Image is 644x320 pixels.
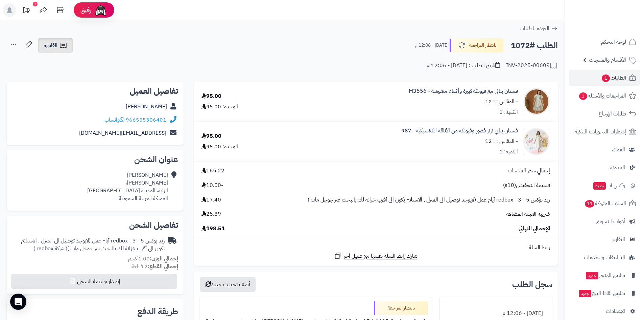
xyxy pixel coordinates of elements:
a: العملاء [569,142,640,158]
span: 165.22 [201,167,224,175]
span: الفاتورة [44,41,57,49]
a: 966555306401 [126,116,166,124]
span: 19 [585,200,594,208]
span: إشعارات التحويلات البنكية [575,127,626,136]
span: قسيمة التخفيض(s10) [503,182,550,189]
span: ريد بوكس redbox - 3 - 5 أيام عمل (لايوجد توصيل الى المنزل , الاستلام يكون الى أقرب خزانة لك بالبح... [308,196,550,204]
span: وآتس آب [593,181,625,190]
img: ai-face.png [94,3,108,17]
span: المدونة [610,163,625,172]
span: العودة للطلبات [520,24,549,33]
a: [PERSON_NAME] [126,103,167,111]
img: 1733159459-IMG_2024120217123718-90x90.jpg [523,88,550,115]
div: تاريخ الطلب : [DATE] - 12:06 م [427,62,500,69]
strong: إجمالي القطع: [148,262,178,271]
div: [PERSON_NAME] [PERSON_NAME]، الراية، المدينة [GEOGRAPHIC_DATA] المملكة العربية السعودية [87,171,168,202]
a: الطلبات1 [569,70,640,86]
div: ريد بوكس redbox - 3 - 5 أيام عمل (لايوجد توصيل الى المنزل , الاستلام يكون الى أقرب خزانة لك بالبح... [12,237,165,253]
small: [DATE] - 12:06 م [415,42,449,49]
div: بانتظار المراجعة [374,301,428,315]
span: تطبيق نقاط البيع [578,289,625,298]
span: إجمالي سعر المنتجات [508,167,550,175]
span: ضريبة القيمة المضافة [506,210,550,218]
h2: الطلب #1072 [511,39,558,52]
span: جديد [579,290,591,297]
a: تطبيق نقاط البيعجديد [569,285,640,301]
h2: تفاصيل الشحن [12,221,178,229]
span: السلات المتروكة [584,199,626,208]
span: الإجمالي النهائي [519,225,550,233]
small: 1.00 كجم [128,255,178,263]
span: لوحة التحكم [601,37,626,47]
button: بانتظار المراجعة [450,38,504,52]
a: لوحة التحكم [569,34,640,50]
span: 1 [579,92,587,100]
div: 2 [33,2,38,6]
span: العملاء [612,145,625,154]
strong: إجمالي الوزن: [150,255,178,263]
img: logo-2.png [598,17,638,31]
span: رفيق [80,6,91,14]
span: -10.00 [201,182,223,189]
a: وآتس آبجديد [569,177,640,194]
a: واتساب [104,116,124,124]
span: 25.89 [201,210,221,218]
div: الكمية: 1 [499,108,518,116]
h3: سجل الطلب [512,280,552,289]
button: أضف تحديث جديد [200,277,256,292]
a: فستان بناتي مع فيونكة كبيرة وأكمام منفوشة - M3556 [409,87,518,95]
div: INV-2025-00609 [506,62,558,70]
div: Open Intercom Messenger [10,294,26,310]
div: 95.00 [201,92,221,100]
span: 198.51 [201,225,225,233]
span: تطبيق المتجر [585,271,625,280]
a: [EMAIL_ADDRESS][DOMAIN_NAME] [79,129,166,137]
a: شارك رابط السلة نفسها مع عميل آخر [334,252,418,260]
h2: طريقة الدفع [137,307,178,316]
small: - المقاس : : 12 [485,98,518,106]
span: الإعدادات [606,306,625,316]
small: - المقاس : : 12 [485,137,518,145]
a: تطبيق المتجرجديد [569,267,640,283]
span: المراجعات والأسئلة [578,91,626,101]
div: 95.00 [201,132,221,140]
a: الفاتورة [38,38,73,53]
h2: تفاصيل العميل [12,87,178,95]
span: جديد [586,272,598,279]
a: طلبات الإرجاع [569,106,640,122]
span: الطلبات [601,73,626,83]
div: [DATE] - 12:06 م [444,307,548,320]
a: الإعدادات [569,303,640,319]
button: إصدار بوليصة الشحن [11,274,177,289]
a: التطبيقات والخدمات [569,249,640,265]
span: جديد [593,182,606,190]
div: الوحدة: 95.00 [201,143,238,151]
div: الكمية: 1 [499,148,518,156]
a: المراجعات والأسئلة1 [569,88,640,104]
a: السلات المتروكة19 [569,195,640,212]
a: العودة للطلبات [520,24,558,33]
span: التقارير [612,235,625,244]
span: التطبيقات والخدمات [584,253,625,262]
a: المدونة [569,159,640,176]
span: أدوات التسويق [596,217,625,226]
a: فستان بناتي ترتر فضي وفيونكة من الأناقة الكلاسيكية - 987 [401,127,518,135]
span: الأقسام والمنتجات [589,55,626,65]
span: ( شركة redbox ) [33,244,67,253]
span: 17.40 [201,196,221,204]
span: طلبات الإرجاع [599,109,626,119]
a: تحديثات المنصة [18,3,35,19]
small: 2 قطعة [132,262,178,271]
span: 1 [602,74,610,82]
h2: عنوان الشحن [12,155,178,164]
a: التقارير [569,231,640,248]
a: إشعارات التحويلات البنكية [569,124,640,140]
div: الوحدة: 95.00 [201,103,238,111]
a: أدوات التسويق [569,213,640,230]
img: 1757260789-IMG_7388%202-90x90.jpeg [523,128,550,155]
div: رابط السلة [196,244,555,252]
span: شارك رابط السلة نفسها مع عميل آخر [344,252,418,260]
